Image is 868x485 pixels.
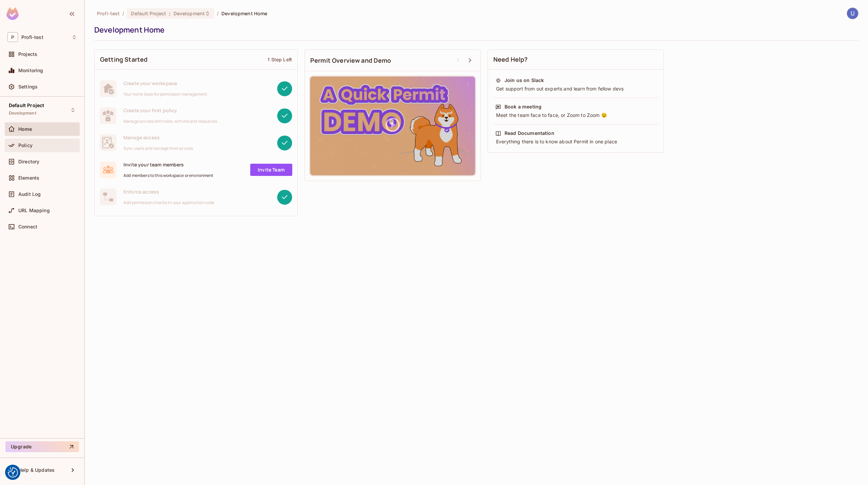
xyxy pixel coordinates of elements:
span: Elements [18,175,39,181]
span: Development Home [221,10,267,17]
span: Need Help? [493,55,528,64]
li: / [217,10,219,17]
span: Connect [18,224,37,229]
span: Audit Log [18,191,41,197]
span: URL Mapping [18,208,50,213]
li: / [122,10,124,17]
span: Enforce access [123,188,214,195]
div: Everything there is to know about Permit in one place [495,138,656,145]
div: Join us on Slack [505,77,544,84]
span: Default Project [9,103,44,108]
span: Sync users and manage their access [123,146,193,151]
span: Your home base for permission management [123,92,207,97]
img: Umut [847,8,858,19]
img: Revisit consent button [8,467,18,478]
span: Getting Started [100,55,147,64]
span: Add permission checks to your application code [123,200,214,205]
span: Create your first policy [123,107,217,114]
span: Monitoring [18,68,43,73]
span: Permit Overview and Demo [310,56,391,65]
span: Development [9,110,36,116]
div: Meet the team face to face, or Zoom to Zoom 😉 [495,112,656,119]
span: Directory [18,159,39,164]
div: Read Documentation [505,130,554,137]
a: Invite Team [250,164,292,176]
div: 1 Step Left [268,56,292,63]
button: Consent Preferences [8,467,18,478]
div: Book a meeting [505,103,541,110]
span: Add members to this workspace or environment [123,173,214,178]
span: Policy [18,143,33,148]
span: Manage access [123,134,193,141]
span: Help & Updates [18,467,55,473]
span: Default Project [131,10,166,17]
span: Manage access with roles, actions and resources [123,119,217,124]
span: Create your workspace [123,80,207,86]
div: Get support from out experts and learn from fellow devs [495,85,656,92]
button: Upgrade [5,441,79,452]
img: SReyMgAAAABJRU5ErkJggg== [6,7,19,20]
span: : [169,11,171,16]
span: Home [18,126,32,132]
span: Invite your team members [123,161,214,168]
span: Projects [18,52,37,57]
span: Settings [18,84,38,89]
span: Development [174,10,205,17]
span: the active workspace [97,10,120,17]
span: P [7,32,18,42]
div: Development Home [94,25,855,35]
span: Workspace: Profi-test [21,35,43,40]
